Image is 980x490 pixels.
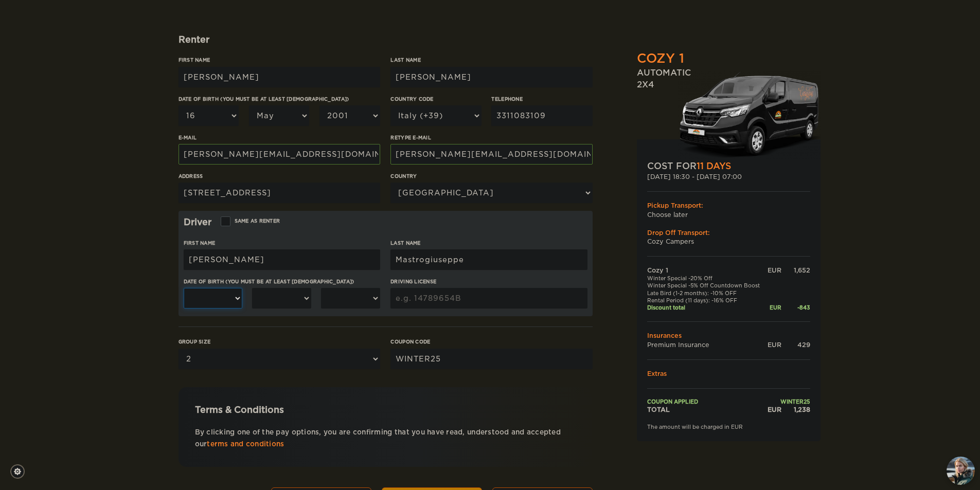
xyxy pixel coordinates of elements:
div: -843 [781,304,810,311]
td: Premium Insurance [647,340,765,349]
img: Freyja at Cozy Campers [947,457,975,485]
input: e.g. Smith [390,249,587,270]
input: e.g. William [184,249,380,270]
td: WINTER25 [765,398,810,405]
p: By clicking one of the pay options, you are confirming that you have read, understood and accepte... [195,426,576,450]
label: Coupon code [390,338,592,346]
label: Address [179,172,380,180]
div: EUR [765,340,781,349]
label: Same as renter [222,216,280,226]
td: Insurances [647,331,810,340]
a: terms and conditions [207,440,284,448]
label: Group size [179,338,380,346]
img: Stuttur-m-c-logo-2.png [678,70,821,160]
input: e.g. 14789654B [390,288,587,308]
td: Discount total [647,304,765,311]
div: EUR [765,266,781,275]
input: e.g. William [179,67,380,87]
label: Telephone [491,95,592,103]
label: Country Code [390,95,481,103]
div: Automatic 2x4 [637,67,821,160]
td: Coupon applied [647,398,765,405]
div: The amount will be charged in EUR [647,423,810,430]
div: Drop Off Transport: [647,228,810,237]
div: Cozy 1 [637,50,684,67]
label: Country [390,172,592,180]
div: EUR [765,405,781,414]
div: Terms & Conditions [195,404,576,416]
label: Date of birth (You must be at least [DEMOGRAPHIC_DATA]) [184,278,380,285]
input: e.g. 1 234 567 890 [491,105,592,126]
td: Cozy 1 [647,266,765,275]
label: Date of birth (You must be at least [DEMOGRAPHIC_DATA]) [179,95,380,103]
td: Extras [647,369,810,378]
label: Last Name [390,239,587,247]
button: chat-button [947,457,975,485]
td: TOTAL [647,405,765,414]
div: 429 [781,340,810,349]
div: 1,652 [781,266,810,275]
div: Pickup Transport: [647,201,810,210]
td: Choose later [647,210,810,219]
label: Retype E-mail [390,134,592,141]
a: Cookie settings [10,464,31,479]
input: e.g. example@example.com [179,144,380,165]
div: Driver [184,216,587,228]
div: 1,238 [781,405,810,414]
input: e.g. Street, City, Zip Code [179,183,380,203]
div: [DATE] 18:30 - [DATE] 07:00 [647,172,810,181]
label: First Name [184,239,380,247]
input: Same as renter [222,219,228,226]
td: Late Bird (1-2 months): -10% OFF [647,289,765,297]
td: Cozy Campers [647,237,810,246]
label: E-mail [179,134,380,141]
div: Renter [179,33,593,46]
input: e.g. example@example.com [390,144,592,165]
div: COST FOR [647,160,810,172]
td: Rental Period (11 days): -16% OFF [647,297,765,304]
td: Winter Special -5% Off Countdown Boost [647,282,765,289]
label: Last Name [390,56,592,64]
td: Winter Special -20% Off [647,275,765,282]
label: Driving License [390,278,587,285]
span: 11 Days [697,161,731,171]
div: EUR [765,304,781,311]
input: e.g. Smith [390,67,592,87]
label: First Name [179,56,380,64]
